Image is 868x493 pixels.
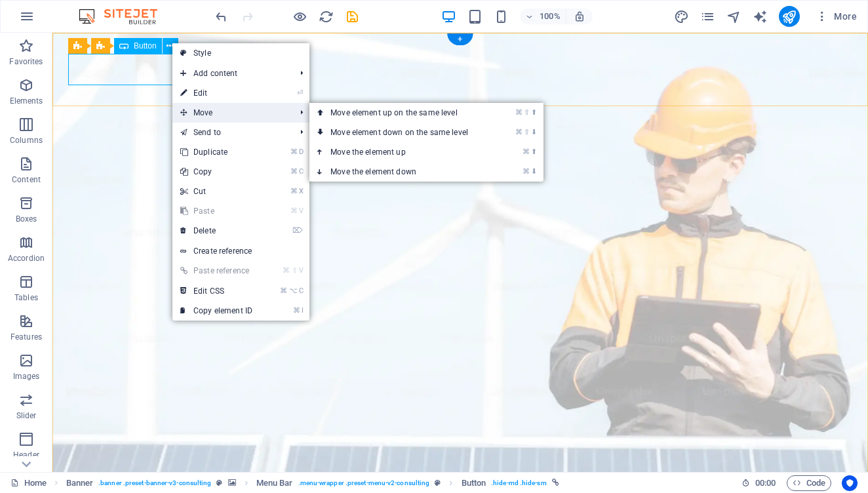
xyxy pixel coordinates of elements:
i: ⌘ [290,187,298,195]
nav: breadcrumb [66,475,559,491]
button: undo [213,9,229,24]
p: Columns [10,135,43,146]
i: ⌘ [523,167,530,176]
i: ⌥ [289,286,298,295]
h6: 100% [540,9,561,24]
a: ⌘⌥CEdit CSS [172,281,260,301]
i: ⌘ [280,286,287,295]
span: . banner .preset-banner-v3-consulting [98,475,211,491]
i: This element is a customizable preset [216,479,222,486]
i: Publish [781,9,797,24]
i: This element is linked [552,479,559,486]
a: ⌘XCut [172,182,260,201]
span: Move [172,103,290,123]
button: reload [318,9,334,24]
span: Click to select. Double-click to edit [256,475,293,491]
a: ⌘⬇Move the element down [309,162,494,182]
p: Favorites [9,56,43,67]
a: ⏎Edit [172,83,260,103]
img: Editor Logo [75,9,174,24]
button: Code [787,475,831,491]
button: publish [779,6,800,27]
i: C [299,167,303,176]
button: More [810,6,862,27]
i: This element is a customizable preset [435,479,441,486]
p: Images [13,371,40,382]
i: ⬆ [531,108,537,117]
p: Accordion [8,253,45,264]
i: ⌘ [523,148,530,156]
span: . menu-wrapper .preset-menu-v2-consulting [298,475,430,491]
button: 100% [520,9,566,24]
i: ⇧ [524,108,530,117]
button: pages [700,9,716,24]
a: Style [172,43,309,63]
i: X [299,187,303,195]
button: Usercentrics [842,475,858,491]
a: ⌘DDuplicate [172,142,260,162]
i: I [302,306,303,315]
a: Click to cancel selection. Double-click to open Pages [10,475,47,491]
i: V [299,266,303,275]
i: ⌘ [283,266,290,275]
i: ⇧ [524,128,530,136]
a: ⌘⇧⬇Move element down on the same level [309,123,494,142]
i: ⇧ [292,266,298,275]
a: ⌘⬆Move the element up [309,142,494,162]
a: Create reference [172,241,309,261]
i: ⌘ [515,128,523,136]
i: ⬆ [531,148,537,156]
a: ⌘ICopy element ID [172,301,260,321]
i: C [299,286,303,295]
i: ⬇ [531,167,537,176]
span: Click to select. Double-click to edit [66,475,94,491]
button: design [674,9,690,24]
span: Add content [172,64,290,83]
p: Elements [10,96,43,106]
i: This element contains a background [228,479,236,486]
span: Code [793,475,825,491]
p: Header [13,450,39,460]
a: ⌘⇧VPaste reference [172,261,260,281]
i: Design (Ctrl+Alt+Y) [674,9,689,24]
button: navigator [726,9,742,24]
i: V [299,207,303,215]
i: ⌘ [515,108,523,117]
p: Slider [16,410,37,421]
h6: Session time [741,475,776,491]
span: . hide-md .hide-sm [491,475,547,491]
span: Button [134,42,157,50]
p: Boxes [16,214,37,224]
button: save [344,9,360,24]
i: AI Writer [753,9,768,24]
button: text_generator [753,9,768,24]
i: ⬇ [531,128,537,136]
i: Undo: Delete elements (Ctrl+Z) [214,9,229,24]
i: ⌘ [290,148,298,156]
span: : [764,478,766,488]
i: ⌘ [293,306,300,315]
i: ⏎ [297,89,303,97]
i: ⌘ [290,207,298,215]
a: Send to [172,123,290,142]
i: D [299,148,303,156]
a: ⌦Delete [172,221,260,241]
a: ⌘VPaste [172,201,260,221]
i: ⌘ [290,167,298,176]
i: Pages (Ctrl+Alt+S) [700,9,715,24]
p: Features [10,332,42,342]
p: Tables [14,292,38,303]
p: Content [12,174,41,185]
a: ⌘CCopy [172,162,260,182]
span: Click to select. Double-click to edit [462,475,486,491]
span: More [816,10,857,23]
a: ⌘⇧⬆Move element up on the same level [309,103,494,123]
i: ⌦ [292,226,303,235]
span: 00 00 [755,475,776,491]
i: Save (Ctrl+S) [345,9,360,24]
div: + [447,33,473,45]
